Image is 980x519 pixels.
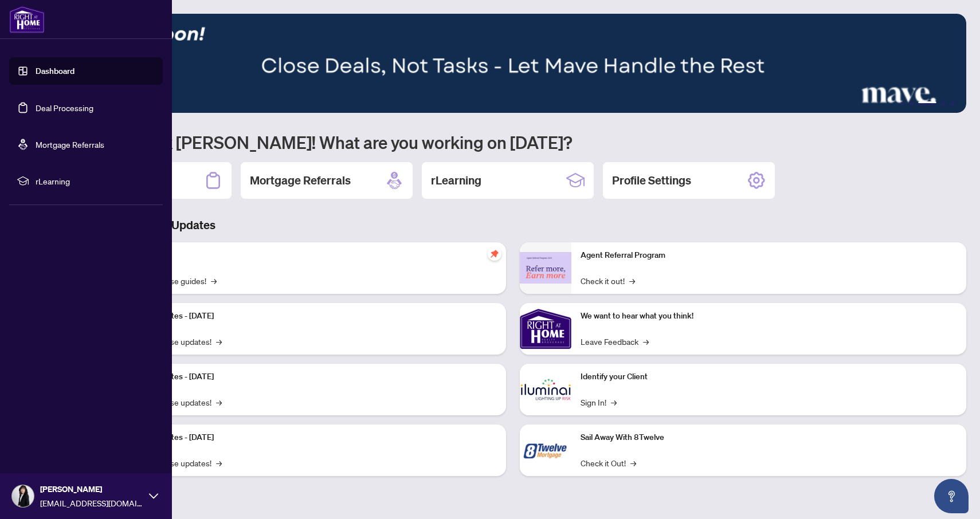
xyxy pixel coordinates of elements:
[120,371,497,383] p: Platform Updates - [DATE]
[520,303,571,355] img: We want to hear what you think!
[581,371,957,383] p: Identify your Client
[581,249,957,262] p: Agent Referral Program
[431,172,481,188] h2: rLearning
[60,217,966,233] h3: Brokerage & Industry Updates
[934,479,969,513] button: Open asap
[40,483,143,496] span: [PERSON_NAME]
[120,431,497,444] p: Platform Updates - [DATE]
[36,103,93,113] a: Deal Processing
[36,175,155,187] span: rLearning
[216,335,222,348] span: →
[60,14,966,113] img: Slide 2
[643,335,649,348] span: →
[900,101,904,106] button: 1
[941,101,946,106] button: 4
[120,310,497,323] p: Platform Updates - [DATE]
[9,6,45,33] img: logo
[60,131,966,153] h1: Welcome back [PERSON_NAME]! What are you working on [DATE]?
[36,66,75,76] a: Dashboard
[909,101,914,106] button: 2
[611,396,617,408] span: →
[950,101,955,106] button: 5
[36,139,104,150] a: Mortgage Referrals
[581,310,957,323] p: We want to hear what you think!
[520,364,571,415] img: Identify your Client
[520,252,571,284] img: Agent Referral Program
[581,431,957,444] p: Sail Away With 8Twelve
[40,497,143,509] span: [EMAIL_ADDRESS][DOMAIN_NAME]
[211,274,217,287] span: →
[120,249,497,262] p: Self-Help
[12,485,34,507] img: Profile Icon
[520,424,571,476] img: Sail Away With 8Twelve
[630,457,636,469] span: →
[581,457,636,469] a: Check it Out!→
[612,172,691,188] h2: Profile Settings
[918,101,936,106] button: 3
[216,396,222,408] span: →
[216,457,222,469] span: →
[581,274,635,287] a: Check it out!→
[250,172,351,188] h2: Mortgage Referrals
[629,274,635,287] span: →
[581,335,649,348] a: Leave Feedback→
[488,247,501,261] span: pushpin
[581,396,617,408] a: Sign In!→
